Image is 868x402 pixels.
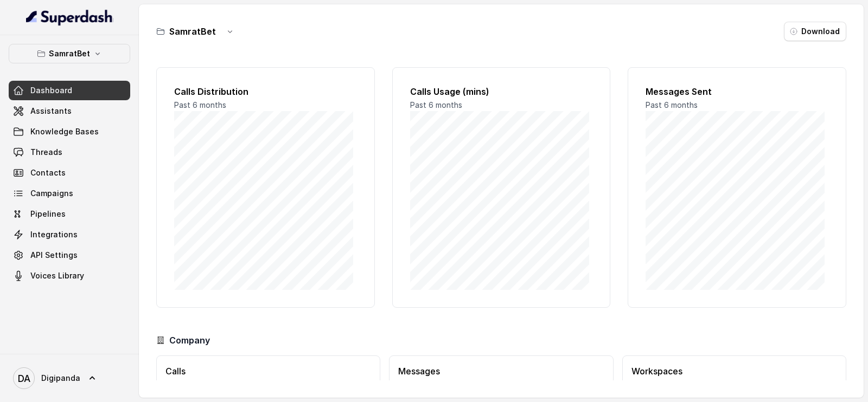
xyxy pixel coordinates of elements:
[30,209,66,219] span: Pipelines
[174,85,357,98] h2: Calls Distribution
[30,270,84,281] span: Voices Library
[9,81,130,100] a: Dashboard
[49,47,90,60] p: SamratBet
[9,44,130,63] button: SamratBet
[9,142,130,162] a: Threads
[30,85,72,96] span: Dashboard
[30,147,62,158] span: Threads
[9,225,130,244] a: Integrations
[646,85,828,98] h2: Messages Sent
[18,373,30,384] text: DA
[174,100,226,109] span: Past 6 months
[30,229,78,240] span: Integrations
[631,365,837,378] h3: Workspaces
[169,25,216,38] h3: SamratBet
[646,100,698,109] span: Past 6 months
[9,101,130,121] a: Assistants
[30,106,72,116] span: Assistants
[30,167,66,178] span: Contacts
[410,100,462,109] span: Past 6 months
[9,184,130,203] a: Campaigns
[9,266,130,286] a: Voices Library
[9,363,130,393] a: Digipanda
[9,122,130,141] a: Knowledge Bases
[784,22,846,41] button: Download
[30,250,78,261] span: API Settings
[169,334,210,347] h3: Company
[398,365,604,378] h3: Messages
[410,85,593,98] h2: Calls Usage (mins)
[9,245,130,265] a: API Settings
[41,373,80,384] span: Digipanda
[30,126,99,137] span: Knowledge Bases
[9,163,130,183] a: Contacts
[9,204,130,224] a: Pipelines
[26,9,113,26] img: light.svg
[165,365,371,378] h3: Calls
[30,188,73,199] span: Campaigns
